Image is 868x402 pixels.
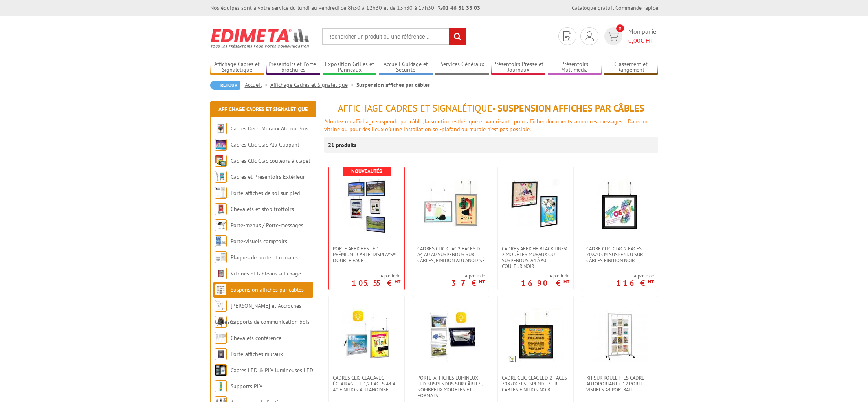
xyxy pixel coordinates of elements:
img: Vitrines et tableaux affichage [215,268,227,279]
img: Supports PLV [215,380,227,392]
b: Nouveautés [351,168,382,174]
span: Mon panier [628,27,658,45]
a: Porte-affiches lumineux LED suspendus sur câbles, nombreux modèles et formats [413,375,489,398]
a: Chevalets et stop trottoirs [231,206,294,213]
a: Porte-affiches de sol sur pied [231,189,300,196]
a: Accueil Guidage et Sécurité [379,61,433,74]
img: Cadres Deco Muraux Alu ou Bois [215,123,227,134]
a: Supports PLV [231,383,262,390]
a: Cadres affiche Black’Line® 2 modèles muraux ou suspendus, A4 à A0 - couleur noir [498,246,573,269]
a: Cadre Clic-Clac LED 2 faces 70x70cm suspendu sur câbles finition noir [498,375,573,393]
a: devis rapide 0 Mon panier 0,00€ HT [602,27,658,45]
div: | [572,4,658,12]
p: 105.55 € [352,281,400,285]
img: Cadres Clic-Clac couleurs à clapet [215,155,227,167]
span: 0,00 [628,37,640,44]
a: Plaques de porte et murales [231,254,298,261]
img: Porte Affiches LED - Prémium - Cable-Displays® Double face [339,179,394,234]
a: Présentoirs Multimédia [548,61,602,74]
img: Chevalets et stop trottoirs [215,203,227,215]
img: Plaques de porte et murales [215,251,227,263]
a: Classement et Rangement [604,61,658,74]
strong: 01 46 81 33 03 [438,4,480,11]
a: Accueil [245,81,270,88]
span: 0 [616,24,624,32]
a: Porte-affiches muraux [231,351,283,358]
input: Rechercher un produit ou une référence... [322,28,466,45]
a: Cadres LED & PLV lumineuses LED [231,367,313,374]
img: Cimaises et Accroches tableaux [215,300,227,312]
a: Cadres Clic-Clac Alu Clippant [231,141,299,148]
a: Commande rapide [615,4,658,11]
span: A partir de [521,273,569,279]
img: devis rapide [607,32,619,41]
a: [PERSON_NAME] et Accroches tableaux [215,302,301,325]
img: devis rapide [585,31,594,41]
img: Cadres LED & PLV lumineuses LED [215,364,227,376]
span: Cadres affiche Black’Line® 2 modèles muraux ou suspendus, A4 à A0 - couleur noir [502,246,569,269]
a: Vitrines et tableaux affichage [231,270,301,277]
span: Cadres clic-clac avec éclairage LED,2 Faces A4 au A0 finition Alu Anodisé [333,375,400,393]
a: Cadre Clic-Clac 2 faces 70x70 cm suspendu sur câbles finition noir [582,246,658,263]
a: Suspension affiches par câbles [231,286,304,293]
a: Affichage Cadres et Signalétique [218,106,308,113]
img: Porte-affiches muraux [215,348,227,360]
img: Cadres et Présentoirs Extérieur [215,171,227,183]
img: Kit sur roulettes cadre autoportant + 12 porte-visuels A4 Portrait [593,308,648,363]
span: A partir de [616,273,654,279]
img: Porte-visuels comptoirs [215,235,227,247]
span: Porte-affiches lumineux LED suspendus sur câbles, nombreux modèles et formats [417,375,485,398]
font: Adoptez un affichage suspendu par câble, la solution esthétique et valorisante pour afficher docu... [324,118,650,133]
img: Cadres affiche Black’Line® 2 modèles muraux ou suspendus, A4 à A0 - couleur noir [508,179,563,234]
img: Edimeta [210,24,310,53]
h1: - Suspension affiches par câbles [324,103,658,114]
a: Chevalets conférence [231,334,281,341]
input: rechercher [449,28,466,45]
a: Porte-menus / Porte-messages [231,222,303,229]
p: 116 € [616,281,654,285]
a: Cadres Clic-Clac 2 faces du A4 au A0 suspendus sur câbles, finition alu anodisé [413,246,489,263]
a: Exposition Grilles et Panneaux [323,61,377,74]
span: Kit sur roulettes cadre autoportant + 12 porte-visuels A4 Portrait [586,375,654,393]
a: Présentoirs et Porte-brochures [266,61,321,74]
li: Suspension affiches par câbles [356,81,430,89]
sup: HT [563,278,569,285]
img: Porte-menus / Porte-messages [215,219,227,231]
a: Porte-visuels comptoirs [231,238,287,245]
p: 37 € [451,281,485,285]
sup: HT [395,278,400,285]
span: Porte Affiches LED - Prémium - Cable-Displays® Double face [333,246,400,263]
sup: HT [479,278,485,285]
span: Cadre Clic-Clac 2 faces 70x70 cm suspendu sur câbles finition noir [586,246,654,263]
span: A partir de [451,273,485,279]
span: € HT [628,36,658,45]
sup: HT [648,278,654,285]
img: Cadres Clic-Clac 2 faces du A4 au A0 suspendus sur câbles, finition alu anodisé [424,179,479,234]
a: Cadres Clic-Clac couleurs à clapet [231,157,310,164]
a: Affichage Cadres et Signalétique [210,61,264,74]
a: Supports de communication bois [231,318,310,325]
img: Chevalets conférence [215,332,227,344]
span: A partir de [352,273,400,279]
img: Porte-affiches lumineux LED suspendus sur câbles, nombreux modèles et formats [424,308,479,363]
a: Kit sur roulettes cadre autoportant + 12 porte-visuels A4 Portrait [582,375,658,393]
a: Cadres Deco Muraux Alu ou Bois [231,125,308,132]
img: Cadre Clic-Clac 2 faces 70x70 cm suspendu sur câbles finition noir [593,179,648,234]
span: Cadre Clic-Clac LED 2 faces 70x70cm suspendu sur câbles finition noir [502,375,569,393]
a: Catalogue gratuit [572,4,614,11]
img: Cadres clic-clac avec éclairage LED,2 Faces A4 au A0 finition Alu Anodisé [339,308,394,363]
a: Cadres et Présentoirs Extérieur [231,173,305,180]
p: 21 produits [328,137,358,153]
a: Présentoirs Presse et Journaux [491,61,545,74]
a: Services Généraux [435,61,489,74]
p: 16.90 € [521,281,569,285]
a: Retour [210,81,240,90]
a: Porte Affiches LED - Prémium - Cable-Displays® Double face [329,246,404,263]
img: Cadres Clic-Clac Alu Clippant [215,139,227,151]
a: Cadres clic-clac avec éclairage LED,2 Faces A4 au A0 finition Alu Anodisé [329,375,404,393]
span: Cadres Clic-Clac 2 faces du A4 au A0 suspendus sur câbles, finition alu anodisé [417,246,485,263]
a: Affichage Cadres et Signalétique [270,81,356,88]
img: Cadre Clic-Clac LED 2 faces 70x70cm suspendu sur câbles finition noir [508,308,563,363]
div: Nos équipes sont à votre service du lundi au vendredi de 8h30 à 12h30 et de 13h30 à 17h30 [210,4,480,12]
img: Porte-affiches de sol sur pied [215,187,227,199]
